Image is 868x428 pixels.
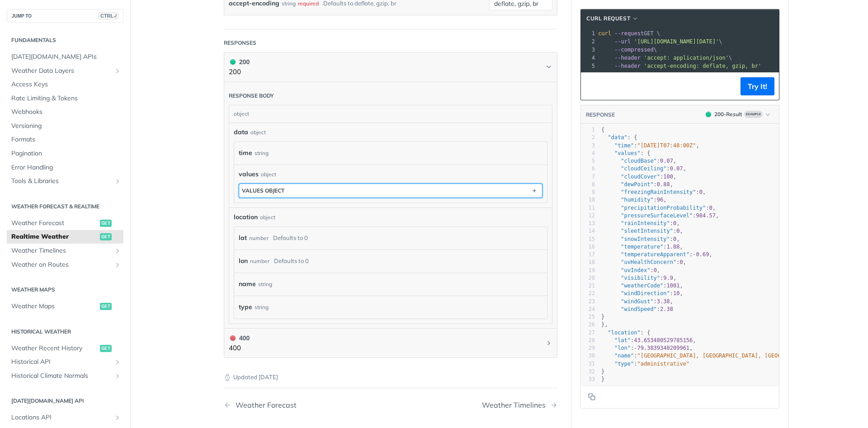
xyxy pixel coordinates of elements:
[581,165,595,173] div: 6
[239,169,259,179] span: values
[601,368,604,375] span: }
[601,127,604,133] span: {
[585,80,598,93] button: Copy to clipboard
[621,228,673,234] span: "sleetIntensity"
[601,290,683,296] span: : ,
[621,267,650,273] span: "uvIndex"
[614,337,631,343] span: "lat"
[11,177,112,186] span: Tools & Libraries
[581,368,595,376] div: 32
[621,197,653,203] span: "humidity"
[99,12,118,19] span: CTRL-/
[581,344,595,352] div: 29
[601,337,696,343] span: : ,
[234,212,258,222] span: location
[7,36,123,44] h2: Fundamentals
[673,290,679,296] span: 10
[637,345,690,351] span: 79.3839340209961
[581,173,595,181] div: 7
[601,236,679,242] span: : ,
[258,277,272,291] div: string
[585,110,615,119] button: RESPONSE
[581,376,595,383] div: 33
[581,212,595,220] div: 12
[7,342,123,355] a: Weather Recent Historyget
[250,254,269,268] div: number
[644,63,761,69] span: 'accept-encoding: deflate, gzip, br'
[601,282,683,289] span: : ,
[11,260,112,269] span: Weather on Routes
[621,251,689,258] span: "temperatureApparent"
[621,259,676,265] span: "uvHealthConcern"
[581,150,595,157] div: 4
[114,372,121,380] button: Show subpages for Historical Climate Normals
[482,401,550,409] div: Weather Timelines
[11,246,112,255] span: Weather Timelines
[545,339,552,347] svg: Chevron
[114,261,121,268] button: Show subpages for Weather on Routes
[673,220,676,226] span: 0
[239,254,248,268] label: lon
[663,275,673,281] span: 9.9
[741,77,774,95] button: Try It!
[693,251,696,258] span: -
[224,82,557,329] div: 200 200200
[621,189,696,195] span: "freezingRainIntensity"
[234,127,248,137] span: data
[621,236,670,242] span: "snowIntensity"
[11,232,98,241] span: Realtime Weather
[608,329,640,336] span: "location"
[224,401,367,409] a: Previous Page: Weather Forecast
[581,188,595,196] div: 9
[581,282,595,290] div: 21
[100,345,112,352] span: get
[601,165,686,172] span: : ,
[7,355,123,369] a: Historical APIShow subpages for Historical API
[581,62,596,70] div: 5
[581,196,595,204] div: 10
[581,321,595,329] div: 26
[614,30,644,37] span: --request
[7,92,123,105] a: Rate Limiting & Tokens
[581,157,595,165] div: 5
[714,110,742,118] div: 200 - Result
[614,361,634,367] span: "type"
[114,178,121,185] button: Show subpages for Tools & Libraries
[114,414,121,421] button: Show subpages for Locations API
[581,181,595,188] div: 8
[224,39,256,47] div: Responses
[637,142,696,149] span: "[DATE]T07:48:00Z"
[621,181,653,188] span: "dewPoint"
[114,247,121,254] button: Show subpages for Weather Timelines
[581,204,595,212] div: 11
[581,360,595,368] div: 31
[7,174,123,188] a: Tools & LibrariesShow subpages for Tools & Libraries
[634,345,637,351] span: -
[581,134,595,141] div: 2
[601,345,693,351] span: : ,
[621,174,660,180] span: "cloudCover"
[581,313,595,321] div: 25
[250,128,266,136] div: object
[601,197,667,203] span: : ,
[7,258,123,272] a: Weather on RoutesShow subpages for Weather on Routes
[229,57,250,67] div: 200
[601,376,604,382] span: }
[601,174,676,180] span: : ,
[273,231,308,245] div: Defaults to 0
[608,134,627,141] span: "data"
[614,142,634,149] span: "time"
[614,47,654,53] span: --compressed
[667,244,680,250] span: 1.88
[7,202,123,211] h2: Weather Forecast & realtime
[545,63,552,71] svg: Chevron
[581,290,595,297] div: 22
[583,14,642,23] button: cURL Request
[114,358,121,366] button: Show subpages for Historical API
[621,275,660,281] span: "visibility"
[11,94,121,103] span: Rate Limiting & Tokens
[670,165,683,172] span: 0.07
[601,275,676,281] span: : ,
[601,220,679,226] span: : ,
[581,251,595,259] div: 17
